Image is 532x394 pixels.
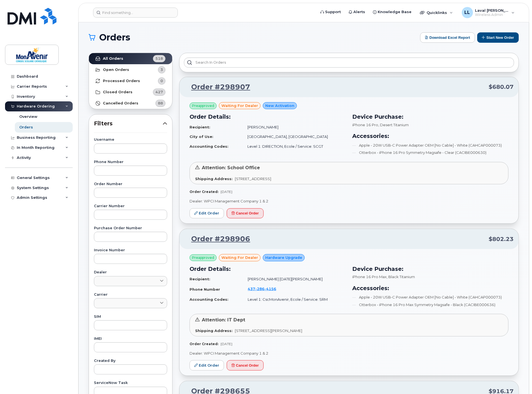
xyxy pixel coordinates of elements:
span: [DATE] [221,190,232,194]
label: Carrier Number [94,204,167,208]
li: Otterbox - iPhone 16 Pro Symmetry Magsafe - Clear (CACIBE000630) [353,150,509,155]
span: Attention: IT Dept [202,317,245,323]
label: Username [94,138,167,142]
span: 88 [158,101,163,106]
a: Order #298906 [185,234,250,244]
label: Purchase Order Number [94,226,167,230]
p: Dealer: WPCI Management Company 1 & 2 [190,351,509,356]
strong: Accounting Codes: [190,297,228,302]
h3: Order Details: [190,113,346,121]
button: Download Excel Report [420,32,475,43]
td: [PERSON_NAME] [DATE][PERSON_NAME] [243,274,346,284]
td: Level 1: CscMonAvenir, Ecole / Service: SRM [243,295,346,304]
span: [DATE] [221,342,232,346]
span: [STREET_ADDRESS] [235,176,271,181]
strong: Closed Orders [103,90,133,94]
strong: Cancelled Orders [103,101,138,106]
h3: Device Purchase: [353,265,509,273]
a: Order #298907 [185,82,250,92]
span: Filters [94,120,163,128]
button: Start New Order [477,32,519,43]
span: iPhone 16 Pro Max [353,274,387,279]
span: $802.23 [489,235,514,243]
a: Cancelled Orders88 [89,98,172,109]
h3: Order Details: [190,265,346,273]
label: Dealer [94,271,167,274]
a: All Orders518 [89,53,172,64]
span: 518 [155,56,163,61]
li: Apple - 20W USB-C Power Adapter OEM [No Cable] - White (CAHCAP000073) [353,295,509,300]
strong: Accounting Codes: [190,144,228,149]
a: Edit Order [190,208,224,219]
label: IMEI [94,337,167,341]
a: Closed Orders427 [89,87,172,98]
label: Invoice Number [94,249,167,252]
label: Carrier [94,293,167,297]
span: New Activation [265,103,294,108]
button: Cancel Order [227,360,264,371]
h3: Accessories: [353,284,509,292]
span: waiting for dealer [221,103,258,108]
a: Open Orders3 [89,64,172,75]
span: Hardware Upgrade [265,255,302,260]
label: Phone Number [94,160,167,164]
p: Dealer: WPCI Management Company 1 & 2 [190,199,509,204]
span: 427 [155,89,163,95]
span: [STREET_ADDRESS][PERSON_NAME] [235,328,302,333]
button: Cancel Order [227,208,264,219]
span: Preapproved [192,103,214,108]
a: Edit Order [190,360,224,371]
span: $680.07 [489,83,514,91]
strong: Order Created: [190,190,218,194]
strong: Phone Number [190,287,220,292]
span: , Desert Titanium [379,123,409,127]
span: 4156 [264,286,276,291]
li: Apple - 20W USB-C Power Adapter OEM [No Cable] - White (CAHCAP000073) [353,143,509,148]
span: 437 [248,286,276,291]
label: SIM [94,315,167,319]
span: iPhone 16 Pro [353,123,379,127]
a: Processed Orders0 [89,75,172,87]
strong: Recipient: [190,277,210,281]
td: [GEOGRAPHIC_DATA], [GEOGRAPHIC_DATA] [242,132,346,142]
strong: Open Orders [103,68,129,72]
strong: Order Created: [190,342,218,346]
h3: Device Purchase: [353,113,509,121]
input: Search in orders [184,58,514,68]
strong: City of Use: [190,134,213,139]
strong: Shipping Address: [195,176,233,181]
strong: Processed Orders [103,79,140,83]
h3: Accessories: [353,132,509,140]
span: Attention: School Office [202,165,260,170]
label: ServiceNow Task [94,381,167,385]
td: Level 1: DIRECTION, Ecole / Service: SCGT [242,142,346,151]
span: waiting for dealer [221,255,258,260]
label: Order Number [94,182,167,186]
span: , Black Titanium [387,274,415,279]
strong: All Orders [103,56,123,61]
strong: Shipping Address: [195,328,233,333]
span: Preapproved [192,255,214,260]
span: 286 [255,286,264,291]
a: 4372864156 [248,286,283,291]
span: Orders [99,33,130,42]
span: 3 [160,67,163,72]
li: Otterbox - iPhone 16 Pro Max Symmetry Magsafe - Black (CACIBE000636) [353,302,509,307]
td: [PERSON_NAME] [242,122,346,132]
label: Created By [94,359,167,363]
span: 0 [160,78,163,83]
strong: Recipient: [190,125,210,129]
